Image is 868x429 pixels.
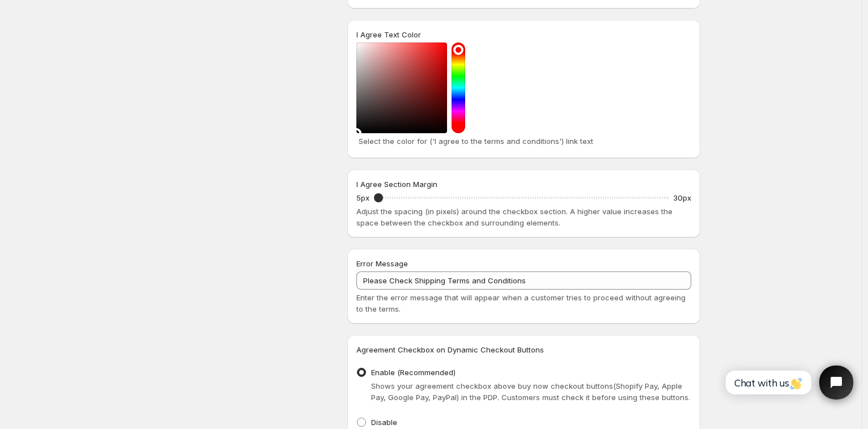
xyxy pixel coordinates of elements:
span: Disable [371,418,397,427]
span: Error Message [356,259,408,268]
label: I Agree Text Color [356,29,421,40]
p: Select the color for ('I agree to the terms and conditions') link text [359,135,689,147]
span: I Agree Section Margin [356,180,437,189]
h3: Agreement Checkbox on Dynamic Checkout Buttons [356,344,691,355]
span: Adjust the spacing (in pixels) around the checkbox section. A higher value increases the space be... [356,207,673,227]
iframe: Tidio Chat [713,356,863,409]
span: Enable (Recommended) [371,368,456,377]
span: Enter the error message that will appear when a customer tries to proceed without agreeing to the... [356,293,686,313]
p: 30px [673,192,691,203]
p: 5px [356,192,369,203]
span: Shows your agreement checkbox above buy now checkout buttons(Shopify Pay, Apple Pay, Google Pay, ... [371,381,690,402]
